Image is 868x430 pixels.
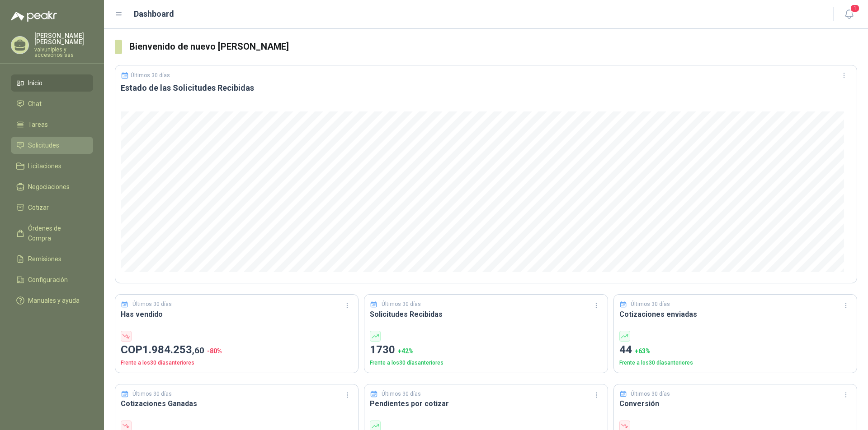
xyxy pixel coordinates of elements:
[28,296,80,305] span: Manuales y ayuda
[28,78,42,88] span: Inicio
[132,390,172,398] p: Últimos 30 días
[11,250,93,268] a: Remisiones
[619,398,851,409] h3: Conversión
[11,199,93,216] a: Cotizar
[11,292,93,309] a: Manuales y ayuda
[11,157,93,175] a: Licitaciones
[370,359,602,367] p: Frente a los 30 días anteriores
[121,398,353,409] h3: Cotizaciones Ganadas
[28,275,68,285] span: Configuración
[370,342,602,359] p: 1730
[382,300,421,309] p: Últimos 30 días
[34,32,93,45] p: [PERSON_NAME] [PERSON_NAME]
[28,140,59,150] span: Solicitudes
[370,309,602,320] h3: Solicitudes Recibidas
[635,347,651,355] span: + 63 %
[11,116,93,133] a: Tareas
[28,161,61,171] span: Licitaciones
[121,309,353,320] h3: Has vendido
[398,347,414,355] span: + 42 %
[631,300,670,309] p: Últimos 30 días
[142,343,204,356] span: 1.984.253
[34,47,93,58] p: valvuniples y accesorios sas
[134,8,174,20] h1: Dashboard
[129,40,857,54] h3: Bienvenido de nuevo [PERSON_NAME]
[382,390,421,398] p: Últimos 30 días
[841,6,857,23] button: 1
[11,95,93,112] a: Chat
[121,359,353,367] p: Frente a los 30 días anteriores
[619,359,851,367] p: Frente a los 30 días anteriores
[619,309,851,320] h3: Cotizaciones enviadas
[11,220,93,247] a: Órdenes de Compra
[132,300,172,309] p: Últimos 30 días
[11,178,93,195] a: Negociaciones
[121,83,851,93] h3: Estado de las Solicitudes Recibidas
[28,182,70,192] span: Negociaciones
[11,11,57,22] img: Logo peakr
[11,271,93,288] a: Configuración
[11,74,93,92] a: Inicio
[619,342,851,359] p: 44
[370,398,602,409] h3: Pendientes por cotizar
[131,72,170,79] p: Últimos 30 días
[28,99,42,109] span: Chat
[121,342,353,359] p: COP
[850,4,860,13] span: 1
[11,137,93,154] a: Solicitudes
[28,203,49,213] span: Cotizar
[28,254,61,264] span: Remisiones
[207,347,222,355] span: -80 %
[28,120,48,129] span: Tareas
[192,345,204,356] span: ,60
[631,390,670,398] p: Últimos 30 días
[28,223,85,243] span: Órdenes de Compra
